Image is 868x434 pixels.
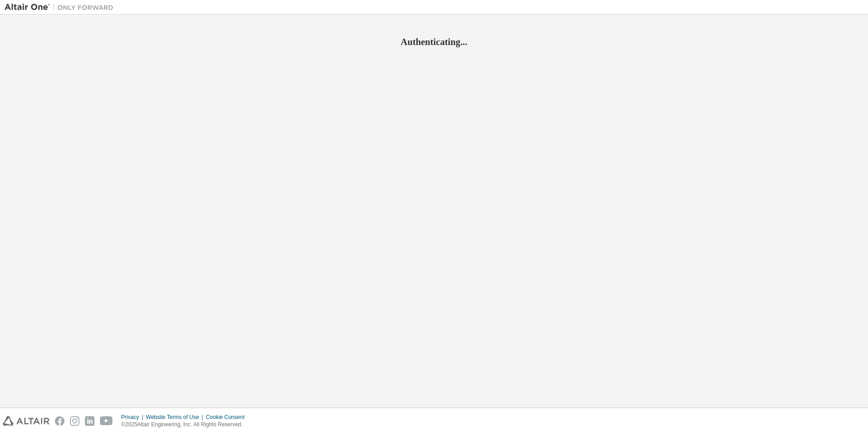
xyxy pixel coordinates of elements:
[206,414,250,421] div: Cookie Consent
[121,414,146,421] div: Privacy
[100,416,113,426] img: youtube.svg
[85,416,94,426] img: linkedin.svg
[5,3,118,12] img: Altair One
[121,421,250,429] p: © 2025 Altair Engineering, Inc. All Rights Reserved.
[146,414,206,421] div: Website Terms of Use
[3,416,49,426] img: altair_logo.svg
[55,416,64,426] img: facebook.svg
[70,416,79,426] img: instagram.svg
[5,36,863,48] h2: Authenticating...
